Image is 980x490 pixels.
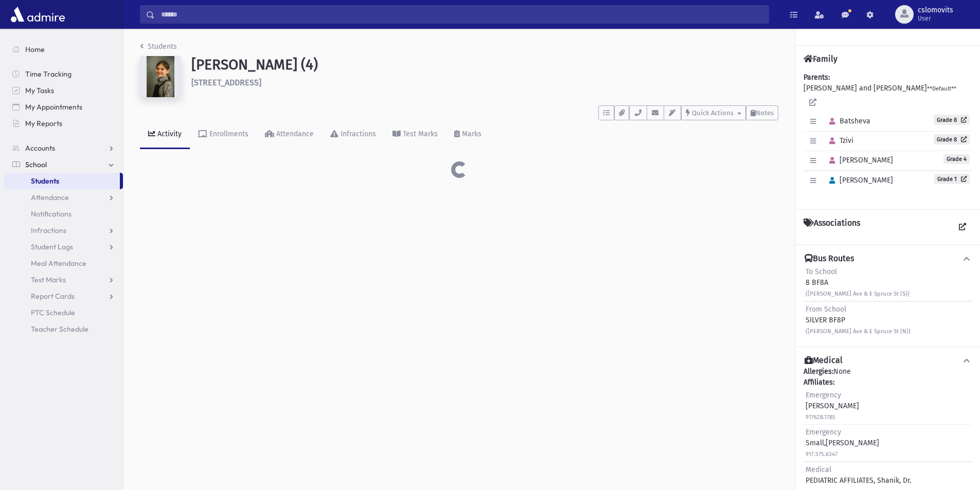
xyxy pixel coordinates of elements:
[805,355,843,366] h4: Medical
[384,120,446,149] a: Test Marks
[804,72,972,201] div: [PERSON_NAME] and [PERSON_NAME]
[31,308,75,317] span: PTC Schedule
[25,69,72,79] span: Time Tracking
[806,304,911,336] div: SILVER BF8P
[681,105,746,120] button: Quick Actions
[31,259,86,268] span: Meal Attendance
[4,288,123,304] a: Report Cards
[692,109,734,117] span: Quick Actions
[804,355,972,366] button: Medical
[746,105,778,120] button: Notes
[804,366,972,488] div: None
[804,367,833,376] b: Allergies:
[31,209,72,219] span: Notifications
[805,253,854,264] h4: Bus Routes
[8,4,67,25] img: AdmirePro
[806,291,910,297] small: ([PERSON_NAME] Ave & E Spruce St (S))
[31,324,88,334] span: Teacher Schedule
[825,156,893,165] span: [PERSON_NAME]
[155,130,182,138] div: Activity
[207,130,248,138] div: Enrollments
[338,130,376,138] div: Infractions
[4,222,123,239] a: Infractions
[4,206,123,222] a: Notifications
[25,86,54,95] span: My Tasks
[460,130,482,138] div: Marks
[257,120,322,149] a: Attendance
[934,115,970,125] a: Grade 8
[4,321,123,337] a: Teacher Schedule
[806,451,838,458] small: 917.575.6347
[825,176,893,185] span: [PERSON_NAME]
[806,305,846,314] span: From School
[806,464,911,486] div: PEDIATRIC AFFILIATES, Shanik, Dr.
[31,242,73,251] span: Student Logs
[825,136,853,145] span: Tzivi
[25,160,47,169] span: School
[943,154,970,164] span: Grade 4
[140,42,177,51] a: Students
[825,117,870,125] span: Batsheva
[155,5,769,24] input: Search
[191,56,778,74] h1: [PERSON_NAME] (4)
[806,427,879,459] div: Small,[PERSON_NAME]
[4,255,123,271] a: Meal Attendance
[4,156,123,173] a: School
[4,140,123,156] a: Accounts
[934,134,970,144] a: Grade 8
[756,109,774,117] span: Notes
[806,328,911,335] small: ([PERSON_NAME] Ave & E Spruce St (N))
[804,54,838,64] h4: Family
[25,143,55,153] span: Accounts
[25,45,45,54] span: Home
[31,176,59,186] span: Students
[446,120,490,149] a: Marks
[322,120,384,149] a: Infractions
[806,267,837,276] span: To School
[804,73,830,82] b: Parents:
[31,275,66,284] span: Test Marks
[918,6,953,14] span: cslomovits
[140,120,190,149] a: Activity
[806,390,859,422] div: [PERSON_NAME]
[4,189,123,206] a: Attendance
[4,271,123,288] a: Test Marks
[4,115,123,132] a: My Reports
[25,102,82,112] span: My Appointments
[31,226,66,235] span: Infractions
[806,391,841,400] span: Emergency
[191,78,778,87] h6: [STREET_ADDRESS]
[4,82,123,99] a: My Tasks
[31,292,75,301] span: Report Cards
[806,414,835,421] small: 917628.1785
[918,14,953,23] span: User
[25,119,62,128] span: My Reports
[804,218,860,237] h4: Associations
[4,99,123,115] a: My Appointments
[190,120,257,149] a: Enrollments
[806,465,831,474] span: Medical
[804,378,834,387] b: Affiliates:
[31,193,69,202] span: Attendance
[4,66,123,82] a: Time Tracking
[4,173,120,189] a: Students
[804,253,972,264] button: Bus Routes
[4,41,123,58] a: Home
[806,428,841,437] span: Emergency
[934,174,970,184] a: Grade 1
[274,130,314,138] div: Attendance
[4,239,123,255] a: Student Logs
[140,41,177,56] nav: breadcrumb
[401,130,438,138] div: Test Marks
[4,304,123,321] a: PTC Schedule
[953,218,972,237] a: View all Associations
[806,266,910,299] div: 8 BF8A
